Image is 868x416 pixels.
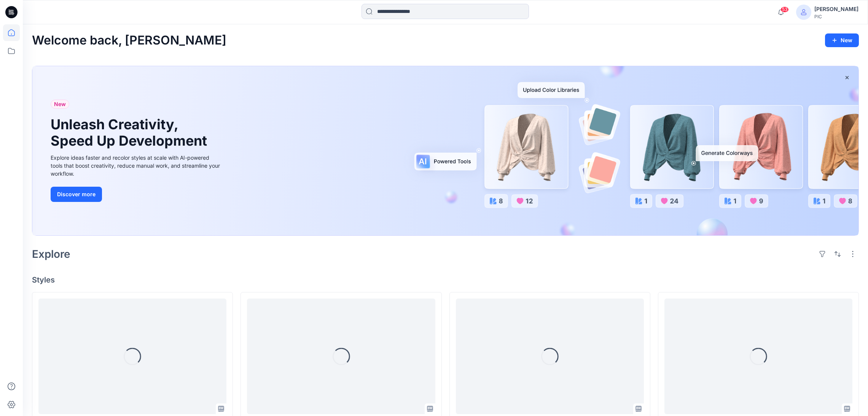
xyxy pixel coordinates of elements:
div: PIC [814,14,858,19]
a: Discover more [51,187,222,202]
div: Explore ideas faster and recolor styles at scale with AI-powered tools that boost creativity, red... [51,154,222,178]
div: [PERSON_NAME] [814,5,858,14]
span: 53 [780,6,789,13]
h2: Welcome back, [PERSON_NAME] [32,33,226,48]
span: New [54,100,66,109]
h2: Explore [32,248,70,260]
h4: Styles [32,275,859,284]
svg: avatar [801,9,807,15]
button: New [825,33,859,47]
h1: Unleash Creativity, Speed Up Development [51,116,210,149]
button: Discover more [51,187,102,202]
